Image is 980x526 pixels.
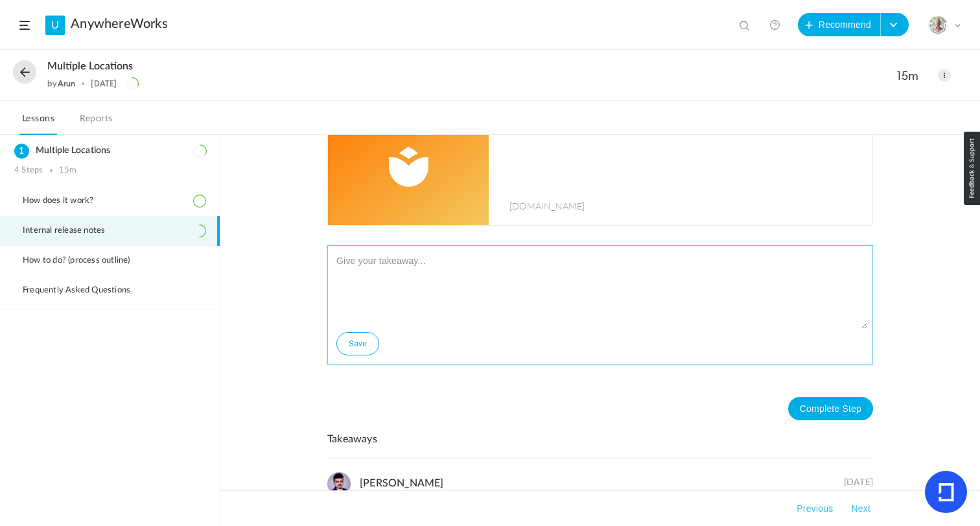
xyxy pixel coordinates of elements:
[71,16,168,32] a: AnywhereWorks
[897,68,925,83] span: 15m
[798,13,881,36] button: Recommend
[59,165,77,176] div: 15m
[91,79,117,88] div: [DATE]
[23,285,146,296] span: Frequently Asked Questions
[788,397,873,420] button: Complete Step
[844,477,873,488] span: [DATE]
[336,332,379,355] button: Save
[964,132,980,205] img: loop_feedback_btn.png
[848,501,873,516] button: Next
[23,256,146,266] span: How to do? (process outline)
[327,472,351,496] img: 6cb3bdef-2cb1-4bb6-a8e6-7bc585f3ab5e.jpeg
[327,433,873,459] h1: Takeaways
[19,110,57,135] a: Lessons
[509,199,585,212] span: [DOMAIN_NAME]
[77,110,115,135] a: Reports
[45,16,65,35] a: U
[58,78,76,88] a: Arun
[328,108,489,225] img: default-yellow.svg
[328,108,872,225] a: [DOMAIN_NAME]
[360,478,444,488] a: [PERSON_NAME]
[23,226,121,236] span: Internal release notes
[23,196,110,206] span: How does it work?
[14,145,205,156] h3: Multiple Locations
[794,501,835,516] button: Previous
[929,16,947,34] img: julia-s-version-gybnm-profile-picture-frame-2024-template-16.png
[47,60,133,73] span: Multiple Locations
[14,165,43,176] div: 4 Steps
[47,79,75,88] div: by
